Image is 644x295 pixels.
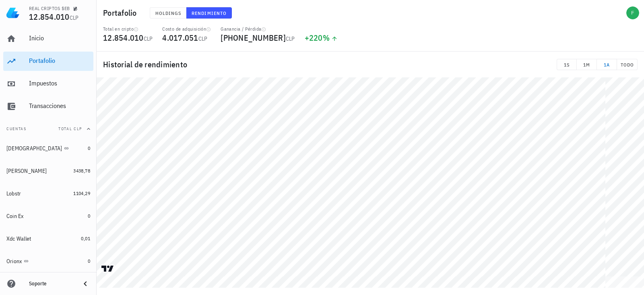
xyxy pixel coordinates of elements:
[3,161,93,181] a: [PERSON_NAME] 3438,78
[626,6,639,19] div: avatar
[29,5,70,12] div: REAL CRIPTOS $EB
[3,97,93,116] a: Transacciones
[286,35,295,42] span: CLP
[81,235,90,241] span: 0,01
[3,52,93,71] a: Portafolio
[155,10,182,16] span: Holdings
[6,235,31,242] div: Xdc Wallet
[221,32,286,43] span: [PHONE_NUMBER]
[97,52,644,77] div: Historial de rendimiento
[3,206,93,226] a: Coin Ex 0
[103,32,144,43] span: 12.854.010
[58,126,82,131] span: Total CLP
[103,6,140,19] h1: Portafolio
[29,57,90,64] div: Portafolio
[29,280,74,287] div: Soporte
[162,26,211,32] div: Costo de adquisición
[186,7,232,19] button: Rendimiento
[29,34,90,42] div: Inicio
[198,35,208,42] span: CLP
[162,32,198,43] span: 4.017.051
[73,168,90,174] span: 3438,78
[3,29,93,48] a: Inicio
[3,229,93,248] a: Xdc Wallet 0,01
[3,119,93,139] button: CuentasTotal CLP
[150,7,187,19] button: Holdings
[600,62,613,68] span: 1A
[6,213,24,220] div: Coin Ex
[580,62,593,68] span: 1M
[73,190,90,196] span: 1104,29
[144,35,153,42] span: CLP
[29,102,90,110] div: Transacciones
[323,32,330,43] span: %
[305,34,338,42] div: +220
[557,59,577,70] button: 1S
[103,26,153,32] div: Total en cripto
[191,10,227,16] span: Rendimiento
[597,59,617,70] button: 1A
[6,6,19,19] img: LedgiFi
[560,62,573,68] span: 1S
[6,258,22,265] div: Orionx
[3,139,93,158] a: [DEMOGRAPHIC_DATA] 0
[29,11,70,22] span: 12.854.010
[577,59,597,70] button: 1M
[3,184,93,203] a: Lobstr 1104,29
[88,145,90,151] span: 0
[29,79,90,87] div: Impuestos
[3,74,93,93] a: Impuestos
[3,251,93,271] a: Orionx 0
[6,145,62,152] div: [DEMOGRAPHIC_DATA]
[6,190,21,197] div: Lobstr
[6,168,47,175] div: [PERSON_NAME]
[617,59,638,70] button: TODO
[101,265,115,272] a: Charting by TradingView
[70,14,79,21] span: CLP
[88,258,90,264] span: 0
[88,213,90,219] span: 0
[221,26,295,32] div: Ganancia / Pérdida
[620,62,634,68] span: TODO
